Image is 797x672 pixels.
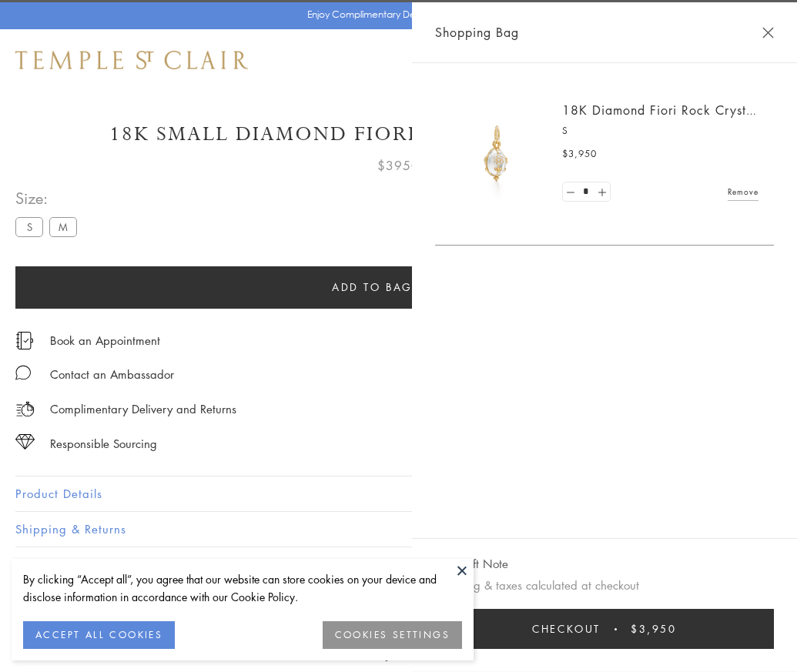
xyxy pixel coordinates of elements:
[762,27,774,38] button: Close Shopping Bag
[562,146,597,162] span: $3,950
[15,266,729,309] button: Add to bag
[50,332,160,349] a: Book an Appointment
[594,182,609,202] a: Set quantity to 2
[15,365,31,380] img: MessageIcon-01_2.svg
[23,570,462,606] div: By clicking “Accept all”, you agree that our website can store cookies on your device and disclos...
[377,155,420,176] span: $3950
[15,400,35,419] img: icon_delivery.svg
[49,217,77,236] label: M
[532,620,601,637] span: Checkout
[50,365,174,384] div: Contact an Ambassador
[15,121,782,148] h1: 18K Small Diamond Fiori Rock Crystal Amulet
[15,217,43,236] label: S
[323,621,462,649] button: COOKIES SETTINGS
[15,512,782,547] button: Shipping & Returns
[631,620,677,637] span: $3,950
[563,182,578,202] a: Set quantity to 0
[435,554,508,573] button: Add Gift Note
[23,621,175,649] button: ACCEPT ALL COOKIES
[50,400,236,419] p: Complimentary Delivery and Returns
[435,609,774,649] button: Checkout $3,950
[15,476,782,511] button: Product Details
[15,186,83,211] span: Size:
[50,434,157,453] div: Responsible Sourcing
[15,332,34,349] img: icon_appointment.svg
[728,183,758,200] a: Remove
[450,108,543,200] img: P51889-E11FIORI
[435,22,519,42] span: Shopping Bag
[562,123,758,139] p: S
[332,279,413,296] span: Add to bag
[307,7,482,22] p: Enjoy Complimentary Delivery & Returns
[435,576,774,595] p: Shipping & taxes calculated at checkout
[15,547,782,582] button: Gifting
[15,51,248,69] img: Temple St. Clair
[15,434,35,450] img: icon_sourcing.svg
